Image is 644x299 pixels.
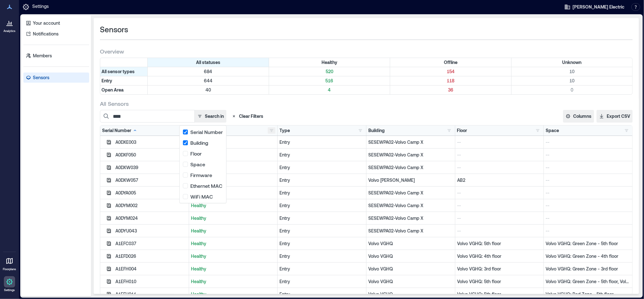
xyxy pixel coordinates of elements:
[191,177,276,183] p: Healthy
[191,152,276,158] p: Healthy
[270,78,389,84] p: 516
[115,202,187,209] div: A0DYM002
[513,87,631,93] p: 0
[279,228,364,234] div: Entry
[191,253,276,259] p: Healthy
[546,152,630,158] p: --
[279,253,364,259] div: Entry
[279,139,364,145] div: Entry
[457,127,467,134] div: Floor
[2,15,17,35] a: Analytics
[546,291,630,297] p: Volvo VGHQ: Red Zone - 5th floor
[115,164,187,171] div: A0DXW039
[3,267,16,271] p: Floorplans
[546,164,630,171] p: --
[191,266,276,272] p: Healthy
[368,177,453,183] p: Volvo [PERSON_NAME]
[32,3,49,11] p: Settings
[546,127,559,134] div: Space
[148,58,269,67] div: All statuses
[191,278,276,285] p: Healthy
[512,58,633,67] div: Filter by Status: Unknown
[368,202,453,209] p: SESEWPA02-Volvo Camp X
[115,253,187,259] div: A1EFD026
[3,29,15,33] p: Analytics
[368,266,453,272] p: Volvo VGHQ
[194,110,226,123] button: Search in
[33,20,60,26] p: Your account
[33,53,52,59] p: Members
[513,78,631,84] p: 10
[457,152,542,158] p: --
[115,228,187,234] div: A0DYU043
[191,215,276,221] p: Healthy
[149,78,267,84] p: 644
[573,4,624,10] span: [PERSON_NAME] Electric
[512,86,633,94] div: Filter by Type: Open Area & Status: Unknown (0 sensors)
[23,18,89,28] a: Your account
[457,240,542,247] p: Volvo VGHQ: 5th floor
[100,24,128,35] span: Sensors
[4,288,15,292] p: Settings
[457,291,542,297] p: Volvo VGHQ: 5th floor
[279,190,364,196] div: Entry
[546,266,630,272] p: Volvo VGHQ: Green Zone - 3rd floor
[546,215,630,221] p: --
[390,86,512,94] div: Filter by Type: Open Area & Status: Offline
[457,278,542,285] p: Volvo VGHQ: 5th floor
[457,253,542,259] p: Volvo VGHQ: 4th floor
[368,228,453,234] p: SESEWPA02-Volvo Camp X
[546,240,630,247] p: Volvo VGHQ: Green Zone - 5th floor
[546,202,630,209] p: --
[115,152,187,158] div: A0DXF050
[191,190,276,196] p: Healthy
[562,2,626,12] button: [PERSON_NAME] Electric
[191,139,276,145] p: Healthy
[23,51,89,61] a: Members
[115,291,187,297] div: A1EFH011
[33,74,49,81] p: Sensors
[546,190,630,196] p: --
[279,152,364,158] div: Entry
[269,86,390,94] div: Filter by Type: Open Area & Status: Healthy
[279,127,290,134] div: Type
[368,152,453,158] p: SESEWPA02-Volvo Camp X
[368,240,453,247] p: Volvo VGHQ
[279,266,364,272] div: Entry
[279,177,364,183] div: Entry
[391,78,510,84] p: 118
[457,228,542,234] p: --
[115,240,187,247] div: A1EFC037
[546,253,630,259] p: Volvo VGHQ: Green Zone - 4th floor
[115,278,187,285] div: A1EFH010
[368,164,453,171] p: SESEWPA02-Volvo Camp X
[229,110,266,123] button: Clear Filters
[457,202,542,209] p: --
[546,139,630,145] p: --
[100,48,124,55] span: Overview
[270,68,389,75] p: 520
[279,202,364,209] div: Entry
[191,164,276,171] p: Healthy
[391,87,510,93] p: 36
[597,110,633,123] button: Export CSV
[546,228,630,234] p: --
[191,202,276,209] p: Healthy
[513,68,631,75] p: 10
[115,266,187,272] div: A1EFH004
[149,87,267,93] p: 40
[191,240,276,247] p: Healthy
[23,29,89,39] a: Notifications
[115,215,187,221] div: A0DYM024
[512,76,633,85] div: Filter by Type: Entry & Status: Unknown
[457,215,542,221] p: --
[100,76,148,85] div: Filter by Type: Entry
[279,215,364,221] div: Entry
[279,164,364,171] div: Entry
[457,139,542,145] p: --
[279,291,364,297] div: Entry
[368,139,453,145] p: SESEWPA02-Volvo Camp X
[457,266,542,272] p: Volvo VGHQ: 3rd floor
[100,86,148,94] div: Filter by Type: Open Area
[368,127,385,134] div: Building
